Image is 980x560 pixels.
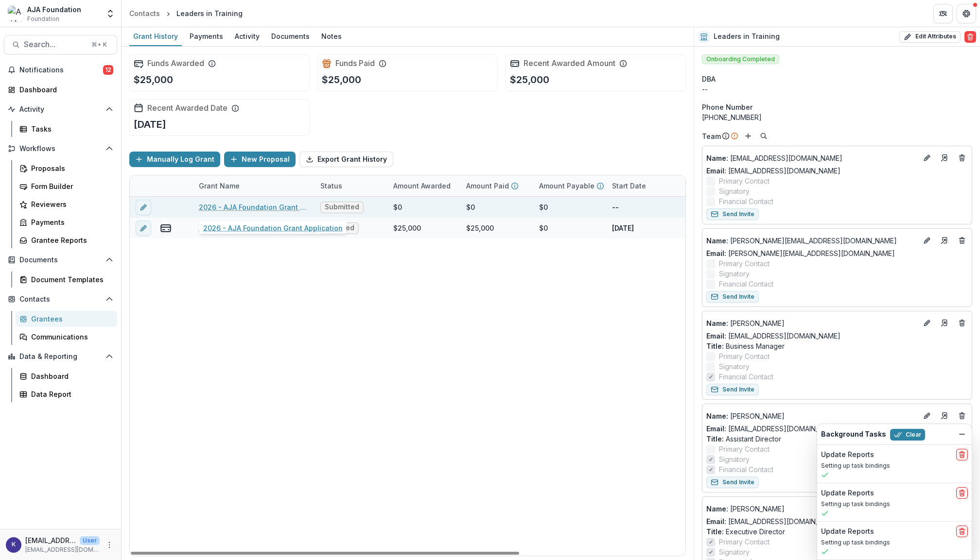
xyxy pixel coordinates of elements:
[393,202,402,212] div: $0
[821,451,874,459] h2: Update Reports
[921,317,933,329] button: Edit
[524,59,615,68] h2: Recent Awarded Amount
[606,175,679,196] div: Start Date
[510,72,549,87] p: $25,000
[719,186,750,196] span: Signatory
[706,504,917,514] a: Name: [PERSON_NAME]
[702,74,716,84] span: DBA
[706,332,726,340] span: Email:
[706,237,728,245] span: Name :
[315,175,387,196] div: Status
[933,4,953,23] button: Partners
[706,166,840,176] a: Email: [EMAIL_ADDRESS][DOMAIN_NAME]
[199,223,309,233] a: Leaders In Training - 2024 - AJA Foundation Grant Application
[387,175,460,196] div: Amount Awarded
[706,153,917,163] a: Name: [EMAIL_ADDRESS][DOMAIN_NAME]
[706,424,840,434] a: Email: [EMAIL_ADDRESS][DOMAIN_NAME]
[679,175,752,196] div: End Date
[224,152,296,167] button: New Proposal
[31,332,109,342] div: Communications
[16,311,117,327] a: Grantees
[706,435,724,443] span: Title :
[387,181,456,191] div: Amount Awarded
[104,4,117,23] button: Open entity switcher
[706,154,728,162] span: Name :
[12,542,16,548] div: kjarrett@ajafoundation.org
[129,8,160,18] div: Contacts
[706,411,917,421] a: Name: [PERSON_NAME]
[821,461,968,470] p: Setting up task bindings
[25,535,76,545] p: [EMAIL_ADDRESS][DOMAIN_NAME]
[315,181,348,191] div: Status
[679,181,721,191] div: End Date
[719,372,773,382] span: Financial Contact
[706,319,728,327] span: Name :
[706,384,759,395] button: Send Invite
[19,145,102,153] span: Workflows
[4,62,117,78] button: Notifications12
[31,124,109,134] div: Tasks
[702,102,752,112] span: Phone Number
[821,500,968,509] p: Setting up task bindings
[685,223,707,233] p: [DATE]
[539,181,595,191] p: Amount Payable
[706,249,726,257] span: Email:
[325,203,359,211] span: Submitted
[921,152,933,164] button: Edit
[186,27,227,46] a: Payments
[317,29,346,43] div: Notes
[714,33,780,41] h2: Leaders in Training
[956,428,968,440] button: Dismiss
[719,279,773,289] span: Financial Contact
[821,538,968,547] p: Setting up task bindings
[706,331,840,341] a: Email: [EMAIL_ADDRESS][DOMAIN_NAME]
[821,430,886,439] h2: Background Tasks
[16,272,117,288] a: Document Templates
[719,196,773,206] span: Financial Contact
[702,54,779,64] span: Onboarding Completed
[134,117,166,132] p: [DATE]
[706,236,917,246] a: Name: [PERSON_NAME][EMAIL_ADDRESS][DOMAIN_NAME]
[19,105,102,114] span: Activity
[16,178,117,194] a: Form Builder
[4,102,117,117] button: Open Activity
[706,208,759,220] button: Send Invite
[104,539,115,551] button: More
[956,152,968,164] button: Deletes
[19,295,102,304] span: Contacts
[31,389,109,399] div: Data Report
[193,175,315,196] div: Grant Name
[706,434,968,444] p: Assistant Director
[956,526,968,537] button: delete
[125,6,164,20] a: Contacts
[267,29,314,43] div: Documents
[706,504,917,514] p: [PERSON_NAME]
[706,236,917,246] p: [PERSON_NAME][EMAIL_ADDRESS][DOMAIN_NAME]
[706,412,728,420] span: Name :
[957,4,976,23] button: Get Help
[533,175,606,196] div: Amount Payable
[742,130,754,142] button: Add
[16,368,117,384] a: Dashboard
[19,353,102,361] span: Data & Reporting
[31,371,109,381] div: Dashboard
[199,202,309,212] a: 2026 - AJA Foundation Grant Application
[899,31,961,43] button: Edit Attributes
[706,167,726,175] span: Email:
[31,314,109,324] div: Grantees
[129,27,182,46] a: Grant History
[134,72,173,87] p: $25,000
[147,103,227,113] h2: Recent Awarded Date
[539,223,548,233] div: $0
[176,8,243,18] div: Leaders in Training
[466,202,475,212] div: $0
[19,256,102,264] span: Documents
[4,35,117,54] button: Search...
[719,454,750,464] span: Signatory
[937,233,952,248] a: Go to contact
[4,349,117,364] button: Open Data & Reporting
